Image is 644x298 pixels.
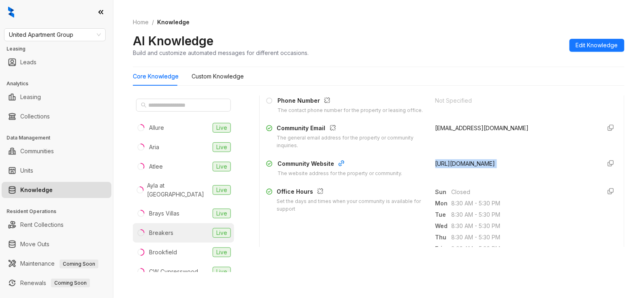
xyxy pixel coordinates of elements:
[2,182,111,198] li: Knowledge
[213,162,231,171] span: Live
[149,267,198,276] div: CW Cypresswood
[2,256,111,272] li: Maintenance
[20,182,53,198] a: Knowledge
[435,233,452,242] span: Thu
[2,275,111,291] li: Renewals
[452,199,595,208] span: 8:30 AM - 5:30 PM
[2,89,111,105] li: Leasing
[20,89,41,105] a: Leasing
[133,49,309,57] div: Build and customize automated messages for different occasions.
[20,217,64,233] a: Rent Collections
[131,18,150,27] a: Home
[192,72,244,81] div: Custom Knowledge
[6,134,113,142] h3: Data Management
[6,45,113,53] h3: Leasing
[576,41,618,50] span: Edit Knowledge
[6,80,113,87] h3: Analytics
[20,163,33,179] a: Units
[452,244,595,253] span: 8:30 AM - 5:30 PM
[277,187,426,198] div: Office Hours
[149,123,164,132] div: Allure
[213,228,231,238] span: Live
[157,19,190,25] span: Knowledge
[435,222,452,230] span: Wed
[277,107,423,114] div: The contact phone number for the property or leasing office.
[277,159,402,170] div: Community Website
[2,217,111,233] li: Rent Collections
[149,143,159,152] div: Aria
[277,124,426,134] div: Community Email
[152,18,154,27] li: /
[2,236,111,252] li: Move Outs
[435,210,452,219] span: Tue
[452,188,595,197] span: Closed
[277,170,402,178] div: The website address for the property or community.
[277,198,426,213] div: Set the days and times when your community is available for support
[2,143,111,159] li: Communities
[20,275,90,291] a: RenewalsComing Soon
[20,108,50,125] a: Collections
[20,143,54,159] a: Communities
[435,188,452,197] span: Sun
[213,247,231,257] span: Live
[8,6,14,18] img: logo
[569,39,625,52] button: Edit Knowledge
[452,222,595,230] span: 8:30 AM - 5:30 PM
[133,33,213,49] h2: AI Knowledge
[213,267,231,277] span: Live
[435,160,495,167] span: [URL][DOMAIN_NAME]
[141,102,147,108] span: search
[60,260,98,268] span: Coming Soon
[20,236,49,252] a: Move Outs
[9,29,101,41] span: United Apartment Group
[20,54,36,70] a: Leads
[277,96,423,107] div: Phone Number
[149,248,177,257] div: Brookfield
[149,162,163,171] div: Atlee
[51,279,90,287] span: Coming Soon
[213,185,231,195] span: Live
[213,209,231,218] span: Live
[133,72,179,81] div: Core Knowledge
[452,233,595,242] span: 8:30 AM - 5:30 PM
[435,96,595,105] div: Not Specified
[2,54,111,70] li: Leads
[6,208,113,215] h3: Resident Operations
[435,199,452,208] span: Mon
[149,209,179,218] div: Brays Villas
[147,181,209,199] div: Ayla at [GEOGRAPHIC_DATA]
[277,134,426,150] div: The general email address for the property or community inquiries.
[435,244,452,253] span: Fri
[2,163,111,179] li: Units
[213,142,231,152] span: Live
[435,125,529,131] span: [EMAIL_ADDRESS][DOMAIN_NAME]
[149,228,173,237] div: Breakers
[2,108,111,125] li: Collections
[213,123,231,133] span: Live
[452,210,595,219] span: 8:30 AM - 5:30 PM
